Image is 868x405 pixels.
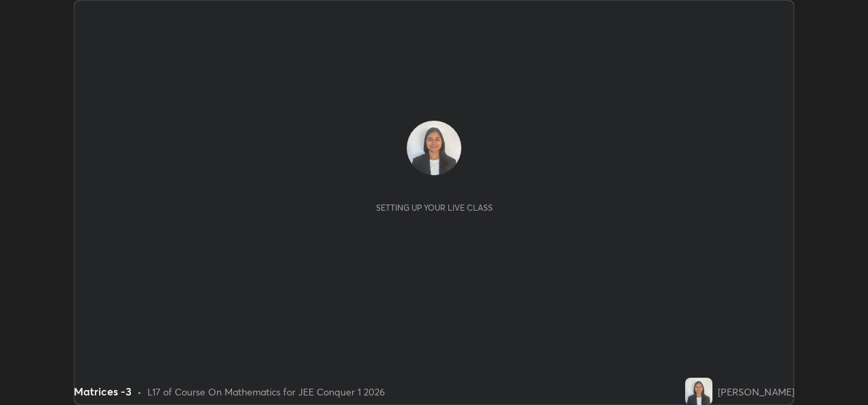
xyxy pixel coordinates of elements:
[147,385,385,399] div: L17 of Course On Mathematics for JEE Conquer 1 2026
[685,378,712,405] img: 3b0195ff5df14e409139a4471c33577a.jpg
[718,385,794,399] div: [PERSON_NAME]
[137,385,142,399] div: •
[376,202,493,213] div: Setting up your live class
[74,383,132,400] div: Matrices -3
[407,121,461,175] img: 3b0195ff5df14e409139a4471c33577a.jpg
